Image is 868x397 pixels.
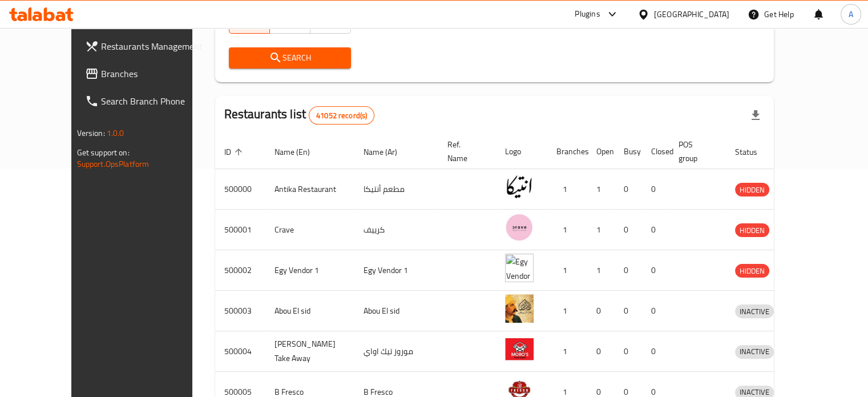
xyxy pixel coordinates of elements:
td: Crave [265,210,354,250]
td: 0 [615,250,642,291]
td: 0 [587,291,615,331]
td: 1 [547,250,587,291]
a: Restaurants Management [76,33,216,60]
span: Version: [77,126,105,141]
td: 1 [547,210,587,250]
td: 0 [587,331,615,372]
div: INACTIVE [735,345,774,359]
th: Closed [642,134,669,169]
td: 1 [587,210,615,250]
td: 1 [547,169,587,210]
div: [GEOGRAPHIC_DATA] [654,8,729,21]
td: 500003 [215,291,265,331]
div: INACTIVE [735,304,774,318]
td: 0 [642,331,669,372]
span: HIDDEN [735,183,769,197]
th: Open [587,134,615,169]
a: Support.OpsPlatform [77,157,150,171]
span: POS group [679,138,712,165]
span: Name (Ar) [364,145,412,159]
span: Yes [274,14,306,31]
span: A [849,8,853,21]
td: 1 [587,250,615,291]
span: Status [735,145,772,159]
span: HIDDEN [735,264,769,278]
td: 0 [642,169,669,210]
td: 0 [615,291,642,331]
span: INACTIVE [735,305,774,318]
td: 1 [587,169,615,210]
td: 500001 [215,210,265,250]
th: Logo [496,134,547,169]
td: 0 [642,210,669,250]
span: Get support on: [77,145,130,160]
span: HIDDEN [735,224,769,237]
span: Search [238,51,342,65]
td: 0 [642,291,669,331]
td: 1 [547,331,587,372]
td: 500002 [215,250,265,291]
span: Ref. Name [447,138,482,165]
div: Plugins [575,7,600,21]
a: Branches [76,60,216,87]
span: No [315,14,346,31]
img: Crave [505,213,534,242]
span: 41052 record(s) [309,110,374,121]
img: Antika Restaurant [505,173,534,201]
a: Search Branch Phone [76,87,216,115]
div: HIDDEN [735,223,769,237]
th: Busy [615,134,642,169]
span: Name (En) [274,145,325,159]
td: Antika Restaurant [265,169,354,210]
td: 1 [547,291,587,331]
td: 0 [615,169,642,210]
td: 500000 [215,169,265,210]
span: All [234,14,265,31]
button: Search [229,47,352,69]
td: Abou El sid [265,291,354,331]
td: 0 [615,331,642,372]
td: كرييف [354,210,438,250]
td: 500004 [215,331,265,372]
td: Egy Vendor 1 [265,250,354,291]
h2: Restaurants list [224,106,375,125]
span: 1.0.0 [107,126,124,141]
td: مطعم أنتيكا [354,169,438,210]
span: ID [224,145,246,159]
div: Total records count [309,106,374,125]
img: Moro's Take Away [505,335,534,363]
span: Restaurants Management [101,39,207,53]
td: 0 [615,210,642,250]
td: موروز تيك اواي [354,331,438,372]
th: Branches [547,134,587,169]
td: [PERSON_NAME] Take Away [265,331,354,372]
span: Branches [101,67,207,81]
span: Search Branch Phone [101,94,207,108]
img: Egy Vendor 1 [505,254,534,282]
td: Egy Vendor 1 [354,250,438,291]
span: INACTIVE [735,345,774,358]
img: Abou El sid [505,294,534,323]
div: Export file [742,102,769,129]
td: Abou El sid [354,291,438,331]
td: 0 [642,250,669,291]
